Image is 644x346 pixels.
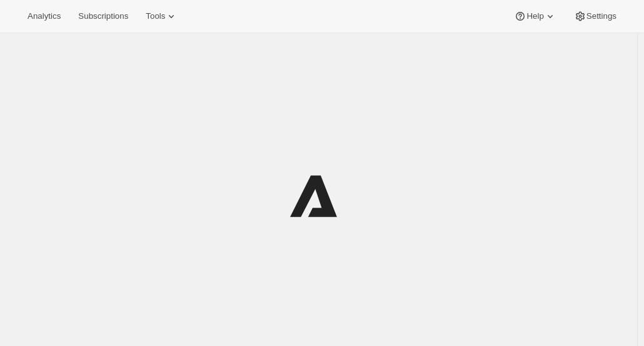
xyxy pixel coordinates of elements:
[566,8,624,25] button: Settings
[28,11,61,21] span: Analytics
[506,8,563,25] button: Help
[586,11,616,21] span: Settings
[146,11,165,21] span: Tools
[20,8,68,25] button: Analytics
[71,8,136,25] button: Subscriptions
[526,11,543,21] span: Help
[138,8,185,25] button: Tools
[78,11,128,21] span: Subscriptions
